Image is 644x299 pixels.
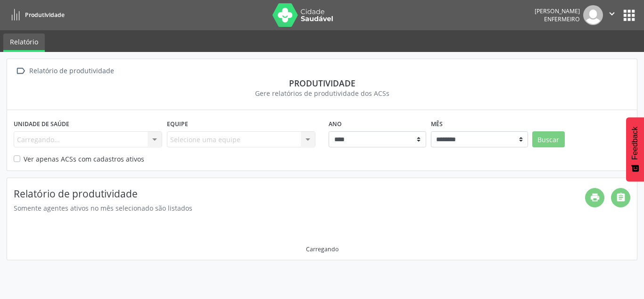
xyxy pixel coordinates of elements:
div: Produtividade [14,78,630,88]
label: Mês [431,117,443,131]
div: Relatório de produtividade [27,64,116,78]
h4: Relatório de produtividade [14,188,585,200]
img: img [583,5,603,25]
div: Carregando [306,245,339,253]
a: Produtividade [7,7,65,23]
label: Unidade de saúde [14,117,69,131]
a: Relatório [3,34,45,52]
label: Ver apenas ACSs com cadastros ativos [24,154,144,164]
button:  [603,5,621,25]
label: Equipe [167,117,188,131]
div: Gere relatórios de produtividade dos ACSs [14,88,630,98]
button: apps [621,7,637,24]
div: Somente agentes ativos no mês selecionado são listados [14,203,585,213]
i:  [14,64,27,78]
i:  [607,9,617,19]
span: Produtividade [25,11,65,19]
button: Feedback - Mostrar pesquisa [626,117,644,181]
span: Feedback [631,127,639,160]
label: Ano [329,117,342,131]
button: Buscar [532,131,565,147]
div: [PERSON_NAME] [535,7,580,15]
a:  Relatório de produtividade [14,64,116,78]
span: Enfermeiro [544,15,580,23]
